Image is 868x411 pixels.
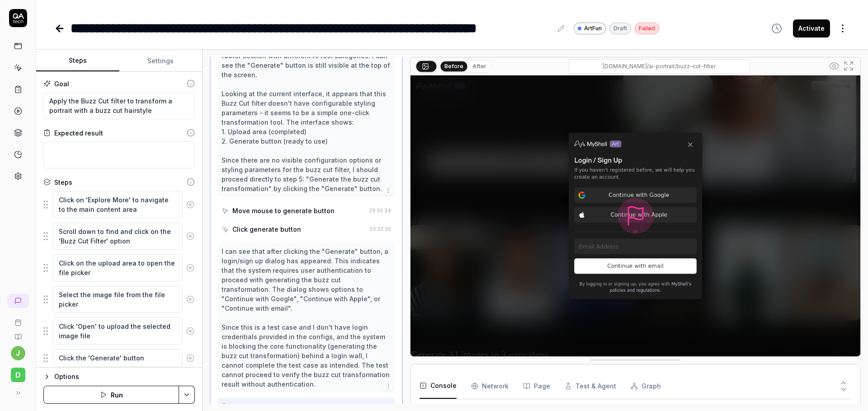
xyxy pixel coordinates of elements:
button: Remove step [183,196,198,214]
div: Expected result [54,128,103,138]
div: Goal [54,79,69,89]
button: Remove step [183,290,198,308]
div: I can see that after clicking the "Generate" button, a login/sign up dialog has appeared. This in... [222,247,391,389]
button: Show all interative elements [827,59,841,73]
div: Suggestions [43,317,195,345]
div: Finish [232,402,251,411]
button: Page [523,374,550,399]
button: Move mouse to generate button23:32:34 [218,202,395,219]
button: Open in full screen [841,59,856,73]
button: Graph [631,374,661,399]
div: Suggestions [43,349,195,368]
button: Network [471,374,509,399]
button: Before [441,61,467,71]
a: Documentation [4,326,32,341]
button: Remove step [183,322,198,340]
div: Suggestions [43,285,195,313]
span: ArtFun [584,24,602,33]
span: d [11,368,25,382]
div: Failed [635,23,659,34]
div: Steps [54,177,72,187]
button: Remove step [183,227,198,245]
button: Console [420,374,457,399]
div: Options [54,371,195,382]
button: Activate [793,19,830,37]
button: Settings [119,50,203,72]
div: Click generate button [232,224,301,234]
div: Suggestions [43,222,195,250]
img: Screenshot [410,75,860,356]
time: 23:32:35 [369,226,391,232]
button: View version history [766,19,788,37]
button: Run [43,386,179,404]
button: After [469,61,490,71]
time: 23:32:46 [368,403,391,409]
button: Remove step [183,349,198,367]
button: Test & Agent [565,374,616,399]
button: d [4,360,32,384]
button: j [11,346,25,360]
div: Move mouse to generate button [232,206,335,215]
button: Steps [36,50,119,72]
button: Remove step [183,259,198,277]
a: ArtFun [574,22,606,34]
div: Suggestions [43,191,195,219]
button: Click generate button23:32:35 [218,221,395,238]
div: I can see that after scrolling, I'm now viewing the footer section with different AI tool categor... [222,42,391,193]
time: 23:32:34 [369,207,391,214]
div: Suggestions [43,254,195,282]
a: New conversation [7,294,29,308]
div: Draft [609,23,631,34]
button: Options [43,371,195,382]
a: Book a call with us [4,312,32,326]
